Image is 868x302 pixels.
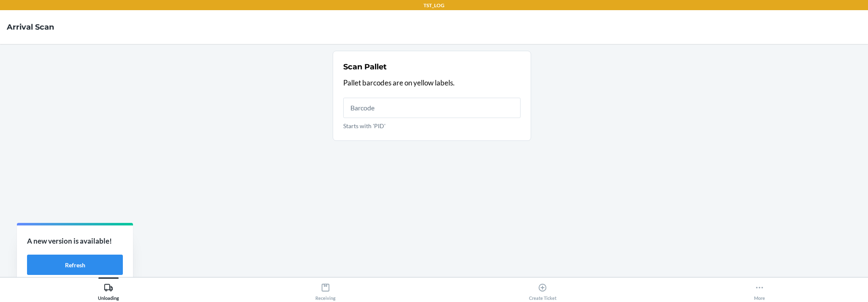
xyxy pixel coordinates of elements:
h2: Scan Pallet [343,61,387,72]
button: More [651,277,868,301]
div: Unloading [98,280,119,301]
input: Starts with 'PID' [343,98,521,118]
div: Create Ticket [529,280,556,301]
p: Starts with 'PID' [343,121,521,130]
button: Create Ticket [434,277,651,301]
div: Receiving [315,280,336,301]
h4: Arrival Scan [7,22,54,33]
button: Refresh [27,255,123,275]
p: A new version is available! [27,236,123,247]
button: Receiving [217,277,434,301]
p: TST_LOG [423,2,445,9]
p: Pallet barcodes are on yellow labels. [343,77,521,88]
div: More [754,280,765,301]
